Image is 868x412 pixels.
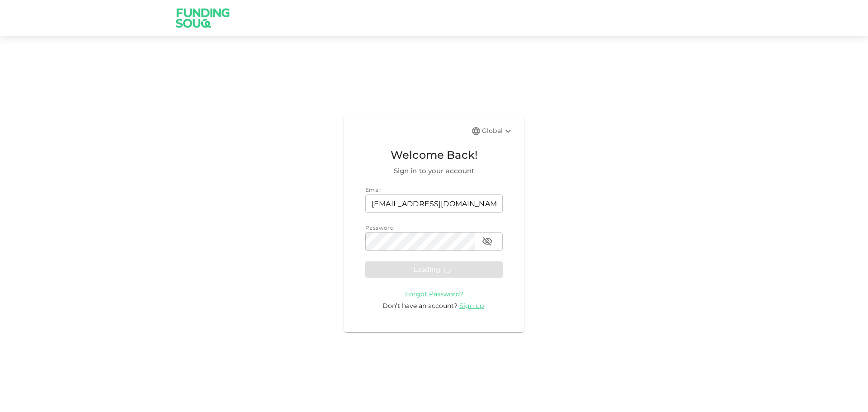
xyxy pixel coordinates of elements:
[482,126,514,137] div: Global
[382,302,458,310] span: Don’t have an account?
[405,290,463,298] span: Forgot Password?
[365,224,394,231] span: Password
[365,147,503,164] span: Welcome Back!
[365,194,503,213] input: email
[365,186,382,193] span: Email
[365,232,475,251] input: password
[405,289,463,298] a: Forgot Password?
[365,166,503,176] span: Sign in to your account
[459,302,484,310] span: Sign up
